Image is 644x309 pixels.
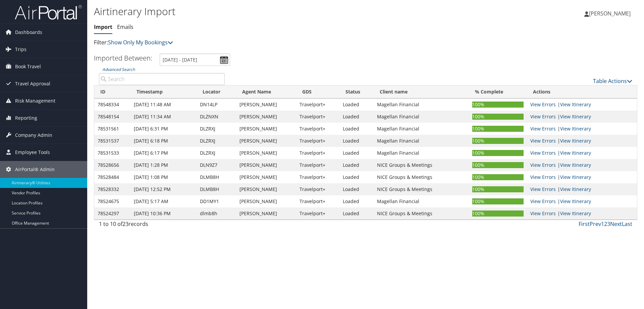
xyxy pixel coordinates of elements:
h1: Airtinerary Import [94,4,456,18]
td: 78528484 [94,171,130,183]
th: Locator: activate to sort column ascending [197,85,236,99]
td: | [527,99,637,111]
th: % Complete: activate to sort column ascending [469,85,527,99]
a: View errors [530,125,556,132]
input: Advanced Search [99,73,225,85]
td: DN14LP [197,99,236,111]
td: [PERSON_NAME] [236,111,296,123]
td: | [527,183,637,195]
a: 2 [604,220,607,228]
td: [PERSON_NAME] [236,99,296,111]
td: 78548334 [94,99,130,111]
th: Client name: activate to sort column ascending [374,85,469,99]
a: View Itinerary Details [560,210,591,217]
td: Travelport+ [296,195,339,207]
td: [PERSON_NAME] [236,135,296,147]
td: [PERSON_NAME] [236,183,296,195]
a: View errors [530,210,556,217]
td: DLZRXJ [197,135,236,147]
div: 100% [472,162,524,168]
td: [DATE] 6:31 PM [130,123,196,135]
td: Loaded [339,183,374,195]
td: 78528656 [94,159,130,171]
td: Loaded [339,147,374,159]
td: | [527,123,637,135]
a: View errors [530,198,556,204]
input: [DATE] - [DATE] [160,53,230,66]
a: View Itinerary Details [560,162,591,168]
td: [DATE] 11:34 AM [130,111,196,123]
td: DLZNXN [197,111,236,123]
td: Travelport+ [296,111,339,123]
td: NICE Groups & Meetings [374,159,469,171]
a: View Itinerary Details [560,186,591,192]
td: Magellan Financial [374,111,469,123]
a: Advanced Search [102,67,135,72]
span: Employee Tools [15,144,50,161]
span: Risk Management [15,92,55,109]
a: View Itinerary Details [560,150,591,156]
td: Magellan Financial [374,195,469,207]
div: 100% [472,210,524,217]
td: DLMB8H [197,183,236,195]
td: Travelport+ [296,135,339,147]
td: Loaded [339,99,374,111]
h3: Imported Between: [94,53,152,63]
td: DLN9Z7 [197,159,236,171]
td: [PERSON_NAME] [236,195,296,207]
td: [DATE] 1:08 PM [130,171,196,183]
td: [PERSON_NAME] [236,123,296,135]
a: View errors [530,174,556,180]
td: [PERSON_NAME] [236,207,296,220]
a: Show Only My Bookings [108,39,173,46]
a: View errors [530,113,556,120]
a: Prev [590,220,601,228]
td: 78524675 [94,195,130,207]
img: airportal-logo.png [15,4,82,20]
td: [DATE] 11:48 AM [130,99,196,111]
th: Status: activate to sort column ascending [339,85,374,99]
td: NICE Groups & Meetings [374,207,469,220]
a: View Itinerary Details [560,125,591,132]
td: Loaded [339,159,374,171]
td: | [527,147,637,159]
a: Last [622,220,632,228]
td: | [527,111,637,123]
p: Filter: [94,38,456,47]
td: Magellan Financial [374,147,469,159]
td: [DATE] 12:52 PM [130,183,196,195]
span: 23 [122,220,128,228]
td: | [527,171,637,183]
a: View errors [530,101,556,108]
a: View Itinerary Details [560,138,591,144]
td: [DATE] 5:17 AM [130,195,196,207]
span: Travel Approval [15,75,50,92]
td: DLMB8H [197,171,236,183]
a: First [579,220,590,228]
span: Trips [15,41,26,58]
td: 78531537 [94,135,130,147]
td: Travelport+ [296,147,339,159]
td: Loaded [339,171,374,183]
td: 78528332 [94,183,130,195]
a: Emails [117,23,133,31]
a: Import [94,23,112,31]
td: Loaded [339,123,374,135]
td: Loaded [339,195,374,207]
div: 100% [472,138,524,144]
span: Book Travel [15,58,41,75]
span: Dashboards [15,24,42,41]
a: Table Actions [593,77,632,85]
td: 78531561 [94,123,130,135]
a: View Itinerary Details [560,101,591,108]
a: View Itinerary Details [560,174,591,180]
td: Travelport+ [296,123,339,135]
td: Travelport+ [296,99,339,111]
td: [DATE] 10:36 PM [130,207,196,220]
td: | [527,135,637,147]
td: | [527,207,637,220]
div: 100% [472,198,524,204]
td: Magellan Financial [374,99,469,111]
a: [PERSON_NAME] [584,3,637,24]
div: 100% [472,174,524,180]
